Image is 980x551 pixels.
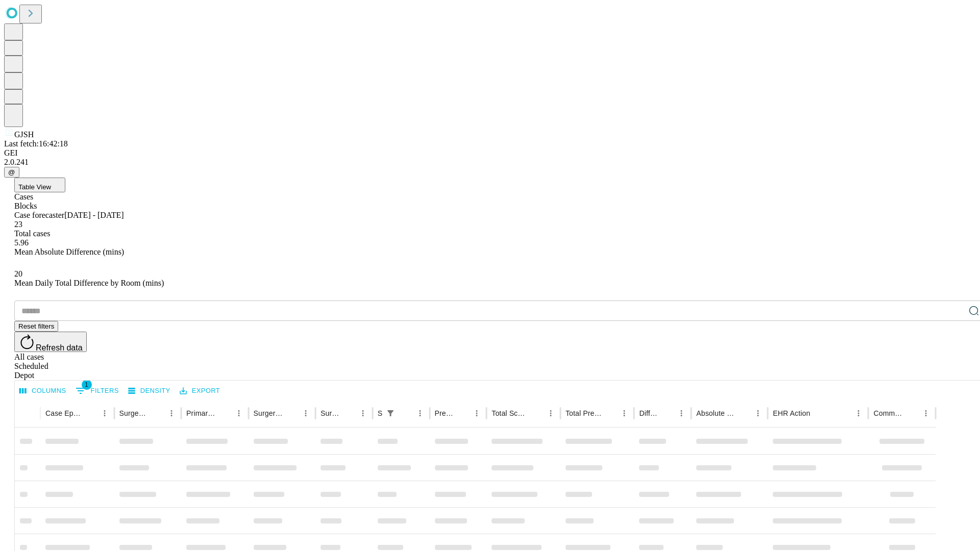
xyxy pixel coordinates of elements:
[811,406,825,420] button: Sort
[356,406,370,420] button: Menu
[119,409,149,417] div: Surgeon Name
[164,406,179,420] button: Menu
[773,409,810,417] div: EHR Action
[399,406,413,420] button: Sort
[383,406,398,420] div: 1 active filter
[8,168,15,176] span: @
[36,343,83,352] span: Refresh data
[14,321,58,332] button: Reset filters
[470,406,484,420] button: Menu
[566,409,602,417] div: Total Predicted Duration
[4,139,68,148] span: Last fetch: 16:42:18
[904,406,919,420] button: Sort
[660,406,674,420] button: Sort
[14,229,50,238] span: Total cases
[919,406,933,420] button: Menu
[492,409,528,417] div: Total Scheduled Duration
[639,409,659,417] div: Difference
[14,279,164,287] span: Mean Daily Total Difference by Room (mins)
[696,409,736,417] div: Absolute Difference
[299,406,313,420] button: Menu
[4,158,976,167] div: 2.0.241
[341,406,356,420] button: Sort
[82,380,92,390] span: 1
[14,247,124,256] span: Mean Absolute Difference (mins)
[217,406,232,420] button: Sort
[232,406,246,420] button: Menu
[617,406,631,420] button: Menu
[4,167,19,178] button: @
[177,383,223,399] button: Export
[383,406,398,420] button: Show filters
[14,220,22,229] span: 23
[97,406,112,420] button: Menu
[751,406,765,420] button: Menu
[64,211,124,219] span: [DATE] - [DATE]
[14,130,34,139] span: GJSH
[14,238,29,247] span: 5.96
[150,406,164,420] button: Sort
[186,409,216,417] div: Primary Service
[737,406,751,420] button: Sort
[544,406,558,420] button: Menu
[17,383,69,399] button: Select columns
[14,178,65,192] button: Table View
[435,409,455,417] div: Predicted In Room Duration
[14,332,87,352] button: Refresh data
[603,406,617,420] button: Sort
[413,406,427,420] button: Menu
[851,406,866,420] button: Menu
[284,406,299,420] button: Sort
[126,383,173,399] button: Density
[14,269,22,278] span: 20
[321,409,340,417] div: Surgery Date
[529,406,544,420] button: Sort
[18,183,51,191] span: Table View
[455,406,470,420] button: Sort
[18,322,54,330] span: Reset filters
[14,211,64,219] span: Case forecaster
[378,409,382,417] div: Scheduled In Room Duration
[73,383,121,399] button: Show filters
[45,409,82,417] div: Case Epic Id
[674,406,689,420] button: Menu
[254,409,283,417] div: Surgery Name
[83,406,97,420] button: Sort
[4,148,976,158] div: GEI
[873,409,903,417] div: Comments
